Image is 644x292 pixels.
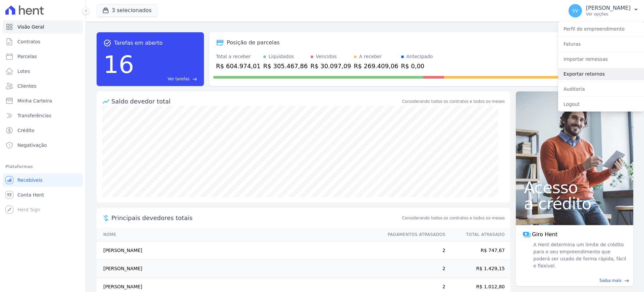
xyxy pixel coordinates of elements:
[381,260,446,278] td: 2
[446,260,510,278] td: R$ 1.429,15
[3,124,83,137] a: Crédito
[111,213,401,222] span: Principais devedores totais
[316,53,337,60] div: Vencidos
[227,39,280,47] div: Posição de parcelas
[446,228,510,242] th: Total Atrasado
[558,68,644,80] a: Exportar retornos
[563,1,644,20] button: SV [PERSON_NAME] Ver opções
[17,142,47,149] span: Negativação
[3,109,83,122] a: Transferências
[103,39,111,47] span: task_alt
[263,61,308,71] div: R$ 305.467,86
[216,53,261,60] div: Total a receber
[624,278,629,283] span: east
[97,228,381,242] th: Nome
[17,53,37,60] span: Parcelas
[402,215,505,221] span: Considerando todos os contratos e todos os meses
[17,38,40,45] span: Contratos
[3,94,83,108] a: Minha Carteira
[5,163,80,171] div: Plataformas
[3,138,83,152] a: Negativação
[446,242,510,260] td: R$ 747,67
[381,242,446,260] td: 2
[599,278,622,284] span: Saiba mais
[103,47,134,82] div: 16
[524,179,625,196] span: Acesso
[3,79,83,93] a: Clientes
[111,97,401,106] div: Saldo devedor total
[17,68,30,75] span: Lotes
[401,61,433,71] div: R$ 0,00
[97,242,381,260] td: [PERSON_NAME]
[311,61,351,71] div: R$ 30.097,09
[558,98,644,110] a: Logout
[17,97,52,104] span: Minha Carteira
[381,228,446,242] th: Pagamentos Atrasados
[586,11,631,17] p: Ver opções
[114,39,163,47] span: Tarefas em aberto
[558,53,644,65] a: Importar remessas
[572,8,578,13] span: SV
[17,192,44,198] span: Conta Hent
[407,53,433,60] div: Antecipado
[17,112,51,119] span: Transferências
[3,65,83,78] a: Lotes
[17,177,43,183] span: Recebíveis
[532,241,627,269] span: A Hent determina um limite de crédito para o seu empreendimento que poderá ser usado de forma ráp...
[558,83,644,95] a: Auditoria
[586,5,631,11] p: [PERSON_NAME]
[359,53,382,60] div: A receber
[558,38,644,50] a: Faturas
[354,61,398,71] div: R$ 269.409,06
[17,24,44,30] span: Visão Geral
[3,50,83,63] a: Parcelas
[524,196,625,212] span: a crédito
[97,260,381,278] td: [PERSON_NAME]
[17,83,36,89] span: Clientes
[558,23,644,35] a: Perfil do empreendimento
[3,20,83,34] a: Visão Geral
[3,173,83,187] a: Recebíveis
[216,61,261,71] div: R$ 604.974,01
[532,231,557,239] span: Giro Hent
[520,278,629,284] a: Saiba mais east
[402,98,505,105] div: Considerando todos os contratos e todos os meses
[97,4,157,17] button: 3 selecionados
[3,188,83,202] a: Conta Hent
[3,35,83,48] a: Contratos
[168,76,190,82] span: Ver tarefas
[17,127,35,134] span: Crédito
[192,77,197,82] span: east
[269,53,294,60] div: Liquidados
[137,76,197,82] a: Ver tarefas east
